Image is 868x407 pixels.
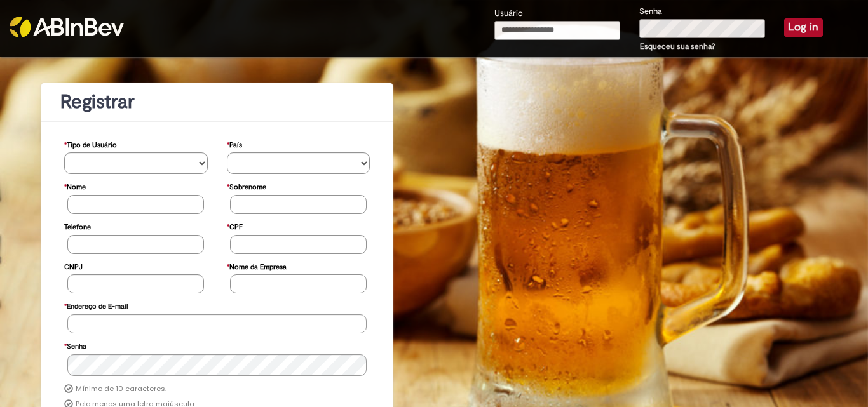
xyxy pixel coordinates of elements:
h1: Registrar [60,91,374,112]
label: Senha [64,336,86,354]
img: ABInbev-white.png [10,17,124,37]
label: Telefone [64,217,91,235]
label: Endereço de E-mail [64,296,128,314]
label: País [227,135,242,153]
label: Nome da Empresa [227,257,287,275]
a: Esqueceu sua senha? [640,41,715,51]
label: CPF [227,217,243,235]
button: Log in [784,18,823,36]
label: CNPJ [64,257,83,275]
label: Mínimo de 10 caracteres. [76,384,166,394]
label: Sobrenome [227,177,266,195]
label: Nome [64,177,86,195]
label: Usuário [494,8,523,20]
label: Tipo de Usuário [64,135,117,153]
label: Senha [639,6,662,18]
